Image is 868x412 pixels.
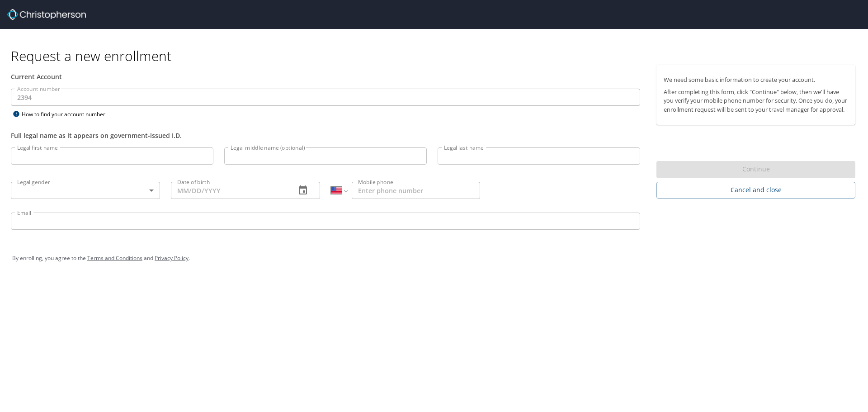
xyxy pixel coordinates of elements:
[171,182,288,199] input: MM/DD/YYYY
[664,185,848,196] span: Cancel and close
[7,9,86,20] img: cbt logo
[11,72,640,81] div: Current Account
[664,88,848,114] p: After completing this form, click "Continue" below, then we'll have you verify your mobile phone ...
[352,182,480,199] input: Enter phone number
[656,182,855,199] button: Cancel and close
[11,131,640,140] div: Full legal name as it appears on government-issued I.D.
[11,109,124,120] div: How to find your account number
[87,254,142,262] a: Terms and Conditions
[12,247,856,270] div: By enrolling, you agree to the and .
[155,254,189,262] a: Privacy Policy
[11,47,863,65] h1: Request a new enrollment
[11,182,160,199] div: ​
[664,76,848,84] p: We need some basic information to create your account.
